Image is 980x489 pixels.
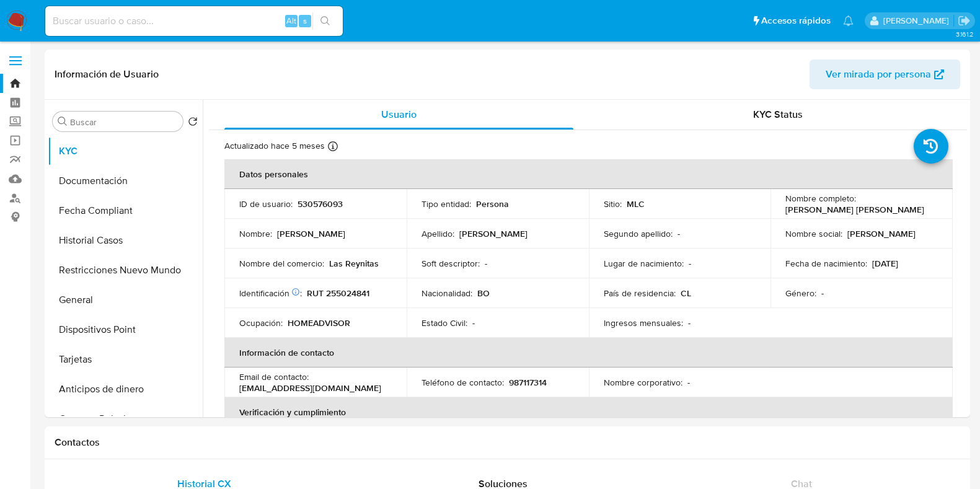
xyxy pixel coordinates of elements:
[224,397,953,427] th: Verificación y cumplimiento
[753,107,803,121] span: KYC Status
[224,140,325,152] p: Actualizado hace 5 meses
[239,382,381,394] p: [EMAIL_ADDRESS][DOMAIN_NAME]
[604,317,683,328] p: Ingresos mensuales :
[48,315,203,345] button: Dispositivos Point
[58,117,68,126] button: Buscar
[48,285,203,315] button: General
[422,198,471,209] p: Tipo entidad :
[509,377,547,388] p: 987117314
[847,228,916,239] p: [PERSON_NAME]
[70,117,178,128] input: Buscar
[872,258,898,269] p: [DATE]
[485,258,487,269] p: -
[785,204,924,215] p: [PERSON_NAME] [PERSON_NAME]
[48,255,203,285] button: Restricciones Nuevo Mundo
[239,317,283,328] p: Ocupación :
[381,107,417,121] span: Usuario
[810,59,960,89] button: Ver mirada por persona
[239,228,272,239] p: Nombre :
[785,288,816,299] p: Género :
[843,15,854,26] a: Notificaciones
[958,14,971,27] a: Salir
[422,317,467,328] p: Estado Civil :
[472,317,475,328] p: -
[883,15,953,27] p: camilafernanda.paredessaldano@mercadolibre.cl
[821,288,824,299] p: -
[312,12,338,30] button: search-icon
[55,436,960,449] h1: Contactos
[785,193,856,204] p: Nombre completo :
[224,338,953,368] th: Información de contacto
[627,198,645,209] p: MLC
[55,68,159,81] h1: Información de Usuario
[239,288,302,299] p: Identificación :
[785,258,867,269] p: Fecha de nacimiento :
[459,228,528,239] p: [PERSON_NAME]
[48,345,203,374] button: Tarjetas
[48,136,203,166] button: KYC
[239,258,324,269] p: Nombre del comercio :
[329,258,379,269] p: Las Reynitas
[604,288,676,299] p: País de residencia :
[604,228,673,239] p: Segundo apellido :
[476,198,509,209] p: Persona
[604,258,684,269] p: Lugar de nacimiento :
[45,13,343,29] input: Buscar usuario o caso...
[785,228,842,239] p: Nombre social :
[303,15,307,27] span: s
[604,377,682,388] p: Nombre corporativo :
[681,288,691,299] p: CL
[48,166,203,196] button: Documentación
[422,228,454,239] p: Apellido :
[422,288,472,299] p: Nacionalidad :
[298,198,343,209] p: 530576093
[48,374,203,404] button: Anticipos de dinero
[826,59,931,89] span: Ver mirada por persona
[307,288,369,299] p: RUT 255024841
[422,377,504,388] p: Teléfono de contacto :
[224,159,953,189] th: Datos personales
[286,15,296,27] span: Alt
[761,14,831,27] span: Accesos rápidos
[422,258,480,269] p: Soft descriptor :
[277,228,345,239] p: [PERSON_NAME]
[689,258,691,269] p: -
[477,288,490,299] p: BO
[239,371,309,382] p: Email de contacto :
[48,196,203,226] button: Fecha Compliant
[48,226,203,255] button: Historial Casos
[288,317,350,328] p: HOMEADVISOR
[239,198,293,209] p: ID de usuario :
[687,377,690,388] p: -
[604,198,622,209] p: Sitio :
[48,404,203,434] button: Cruces y Relaciones
[688,317,691,328] p: -
[188,117,198,130] button: Volver al orden por defecto
[678,228,680,239] p: -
